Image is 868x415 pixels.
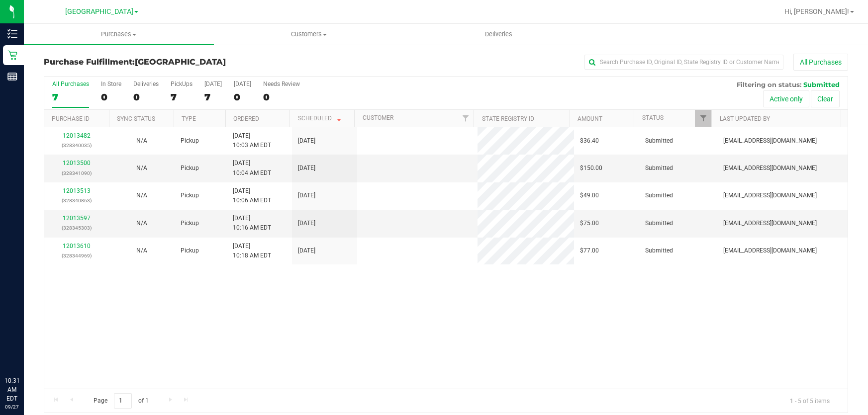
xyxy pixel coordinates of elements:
[136,165,147,171] span: Not Applicable
[52,115,90,122] a: Purchase ID
[263,91,300,103] div: 0
[65,7,133,16] span: [GEOGRAPHIC_DATA]
[645,136,673,146] span: Submitted
[803,81,840,88] span: Submitted
[811,90,840,107] button: Clear
[114,393,132,409] input: 1
[101,81,121,87] div: In Store
[63,160,91,166] a: 12013500
[136,164,147,173] button: N/A
[580,246,599,255] span: $77.00
[782,393,838,408] span: 1 - 5 of 5 items
[63,187,91,194] a: 12013513
[763,90,809,107] button: Active only
[24,30,214,39] span: Purchases
[182,115,196,122] a: Type
[136,191,147,200] button: N/A
[723,136,817,146] span: [EMAIL_ADDRESS][DOMAIN_NAME]
[578,115,602,122] a: Amount
[50,141,103,150] p: (328340035)
[50,223,103,233] p: (328345303)
[737,81,801,88] span: Filtering on status:
[234,81,251,87] div: [DATE]
[234,91,251,103] div: 0
[52,81,89,87] div: All Purchases
[784,7,849,15] span: Hi, [PERSON_NAME]!
[117,115,155,122] a: Sync Status
[4,403,19,411] p: 09/27
[7,29,17,39] inline-svg: Inventory
[24,24,214,45] a: Purchases
[457,110,474,127] a: Filter
[7,50,17,60] inline-svg: Retail
[181,219,199,228] span: Pickup
[298,219,315,228] span: [DATE]
[298,115,343,122] a: Scheduled
[263,81,300,87] div: Needs Review
[723,164,817,173] span: [EMAIL_ADDRESS][DOMAIN_NAME]
[101,91,121,103] div: 0
[580,219,599,228] span: $75.00
[204,81,222,87] div: [DATE]
[204,91,222,103] div: 7
[181,246,199,255] span: Pickup
[133,91,159,103] div: 0
[171,91,193,103] div: 7
[214,24,404,45] a: Customers
[580,164,602,173] span: $150.00
[135,57,226,67] span: [GEOGRAPHIC_DATA]
[298,164,315,173] span: [DATE]
[645,164,673,173] span: Submitted
[136,220,147,227] span: Not Applicable
[10,335,40,365] iframe: Resource center
[136,137,147,144] span: Not Applicable
[136,247,147,254] span: Not Applicable
[50,251,103,260] p: (328344969)
[723,191,817,200] span: [EMAIL_ADDRESS][DOMAIN_NAME]
[720,115,770,122] a: Last Updated By
[363,114,393,121] a: Customer
[233,242,271,260] span: [DATE] 10:18 AM EDT
[233,186,271,205] span: [DATE] 10:06 AM EDT
[298,191,315,200] span: [DATE]
[7,72,17,82] inline-svg: Reports
[233,131,271,150] span: [DATE] 10:03 AM EDT
[233,159,271,177] span: [DATE] 10:04 AM EDT
[136,192,147,199] span: Not Applicable
[642,114,664,121] a: Status
[695,110,711,127] a: Filter
[214,30,403,39] span: Customers
[63,243,91,249] a: 12013610
[482,115,534,122] a: State Registry ID
[233,214,271,233] span: [DATE] 10:16 AM EDT
[50,168,103,178] p: (328341090)
[580,191,599,200] span: $49.00
[136,246,147,255] button: N/A
[52,91,89,103] div: 7
[44,58,312,67] h3: Purchase Fulfillment:
[181,164,199,173] span: Pickup
[298,246,315,255] span: [DATE]
[793,54,848,71] button: All Purchases
[233,115,259,122] a: Ordered
[645,191,673,200] span: Submitted
[4,376,19,403] p: 10:31 AM EDT
[171,81,193,87] div: PickUps
[63,215,91,222] a: 12013597
[472,30,526,39] span: Deliveries
[723,246,817,255] span: [EMAIL_ADDRESS][DOMAIN_NAME]
[136,136,147,146] button: N/A
[136,219,147,228] button: N/A
[645,246,673,255] span: Submitted
[584,55,783,70] input: Search Purchase ID, Original ID, State Registry ID or Customer Name...
[580,136,599,146] span: $36.40
[63,132,91,139] a: 12013482
[85,393,157,409] span: Page of 1
[133,81,159,87] div: Deliveries
[645,219,673,228] span: Submitted
[50,196,103,205] p: (328340863)
[404,24,594,45] a: Deliveries
[723,219,817,228] span: [EMAIL_ADDRESS][DOMAIN_NAME]
[181,191,199,200] span: Pickup
[181,136,199,146] span: Pickup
